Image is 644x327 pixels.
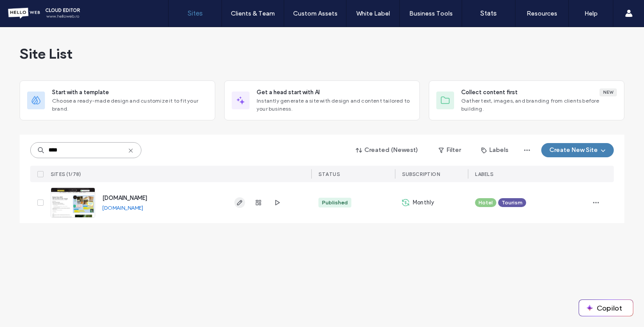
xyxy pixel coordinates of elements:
span: Start with a template [52,88,109,97]
span: Monthly [413,198,434,207]
span: STATUS [318,171,340,177]
div: Start with a templateChoose a ready-made design and customize it to fit your brand. [20,80,215,120]
span: LABELS [475,171,493,177]
span: Choose a ready-made design and customize it to fit your brand. [52,97,208,113]
div: Collect content firstNewGather text, images, and branding from clients before building. [429,80,624,120]
span: Tourism [502,199,523,207]
span: SUBSCRIPTION [402,171,440,177]
span: Help [20,6,39,14]
label: White Label [356,10,390,17]
label: Stats [480,9,497,17]
a: [DOMAIN_NAME] [102,204,143,211]
span: Hotel [479,199,493,207]
label: Sites [188,9,203,17]
span: Gather text, images, and branding from clients before building. [461,97,617,113]
button: Labels [473,143,516,157]
span: Collect content first [461,88,518,97]
div: Published [322,199,348,207]
a: [DOMAIN_NAME] [102,195,147,201]
label: Clients & Team [231,10,275,17]
button: Created (Newest) [348,143,426,157]
span: Instantly generate a site with design and content tailored to your business. [257,97,412,113]
label: Resources [527,10,557,17]
span: Get a head start with AI [257,88,320,97]
div: New [600,88,617,96]
span: SITES (1/78) [51,171,81,177]
label: Help [584,10,598,17]
label: Custom Assets [293,10,338,17]
button: Filter [430,143,470,157]
button: Copilot [579,300,633,316]
label: Business Tools [409,10,453,17]
span: Site List [20,45,72,63]
button: Create New Site [541,143,614,157]
div: Get a head start with AIInstantly generate a site with design and content tailored to your business. [224,80,420,120]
